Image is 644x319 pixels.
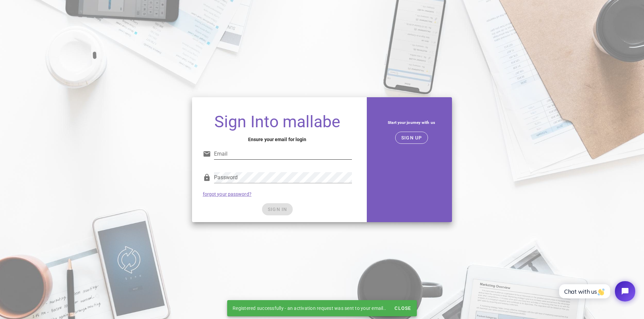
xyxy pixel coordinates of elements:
[203,113,352,130] h1: Sign Into mallabe
[394,305,411,311] span: Close
[227,300,391,316] div: Registered successfully - an activation request was sent to your email..
[203,136,352,143] h4: Ensure your email for login
[552,275,641,307] iframe: Tidio Chat
[203,191,252,197] a: forgot your password?
[395,132,428,144] button: SIGN UP
[391,302,414,314] button: Close
[376,119,447,126] h5: Start your journey with us
[401,135,422,140] span: SIGN UP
